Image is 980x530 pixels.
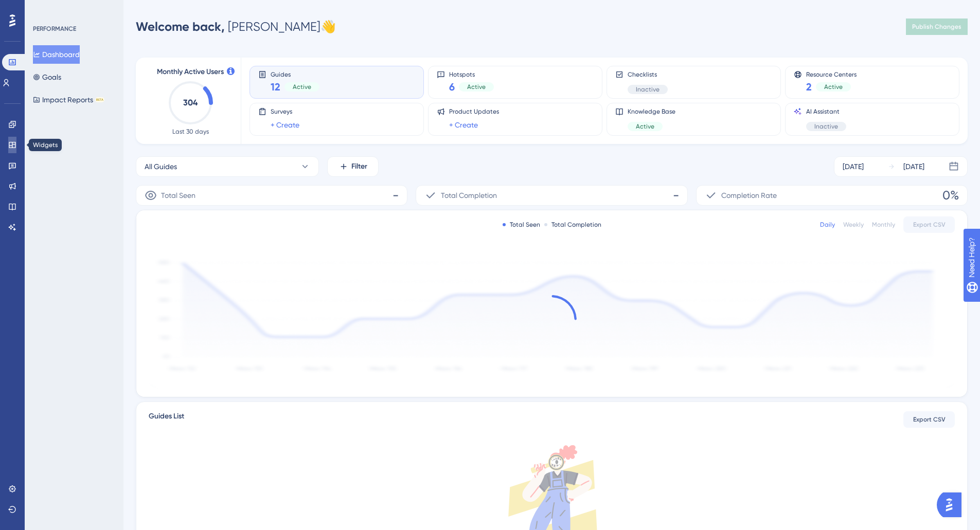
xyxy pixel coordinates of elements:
div: [DATE] [903,160,924,173]
span: Need Help? [24,3,64,15]
span: Active [824,83,843,91]
span: Export CSV [913,221,946,229]
div: BETA [95,97,104,102]
span: Surveys [271,107,299,116]
div: Total Completion [544,221,601,229]
div: Daily [820,221,835,229]
button: Filter [327,156,379,177]
span: Inactive [636,85,660,94]
span: Monthly Active Users [157,66,224,78]
span: 12 [271,80,280,94]
div: [PERSON_NAME] 👋 [136,19,336,35]
div: Weekly [843,221,864,229]
span: Checklists [628,70,668,79]
button: Publish Changes [906,19,968,35]
span: Active [467,83,486,91]
div: Monthly [872,221,895,229]
button: Export CSV [903,216,955,233]
span: Total Seen [161,189,195,202]
span: All Guides [145,160,177,173]
span: Export CSV [913,415,946,424]
span: Hotspots [449,70,494,78]
span: Guides [271,70,319,78]
span: Publish Changes [912,23,961,31]
button: All Guides [136,156,319,177]
span: AI Assistant [806,107,846,116]
span: Knowledge Base [628,107,675,116]
span: Last 30 days [172,127,209,136]
span: Total Completion [441,189,497,202]
span: Guides List [149,410,184,429]
span: - [393,187,399,204]
iframe: UserGuiding AI Assistant Launcher [937,489,968,520]
a: + Create [271,119,299,131]
span: 2 [806,80,812,94]
div: Total Seen [503,221,540,229]
div: PERFORMANCE [33,25,76,33]
span: Completion Rate [721,189,777,202]
span: - [673,187,679,204]
span: 0% [942,187,959,204]
div: [DATE] [843,160,864,173]
span: Filter [351,160,367,173]
span: Product Updates [449,107,499,116]
button: Export CSV [903,411,955,428]
span: Resource Centers [806,70,857,78]
button: Goals [33,68,61,86]
span: Active [293,83,311,91]
button: Dashboard [33,45,80,64]
text: 304 [183,98,198,107]
button: Impact ReportsBETA [33,90,104,109]
a: + Create [449,119,478,131]
span: Inactive [814,122,838,131]
span: Welcome back, [136,19,225,34]
span: Active [636,122,654,131]
span: 6 [449,80,455,94]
